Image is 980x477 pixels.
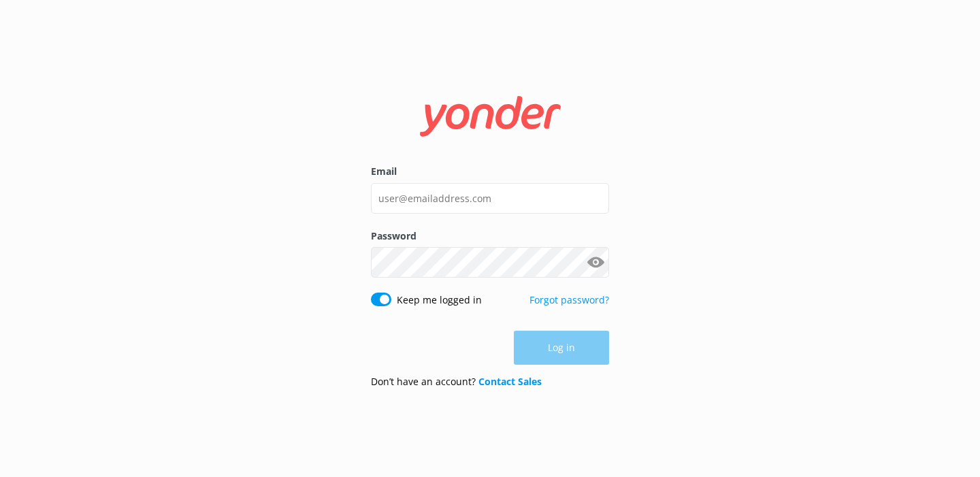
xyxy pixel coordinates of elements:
[397,293,482,308] label: Keep me logged in
[529,293,609,306] a: Forgot password?
[371,229,609,244] label: Password
[478,375,542,388] a: Contact Sales
[371,183,609,214] input: user@emailaddress.com
[582,249,609,276] button: Show password
[371,164,609,179] label: Email
[371,374,542,389] p: Don’t have an account?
